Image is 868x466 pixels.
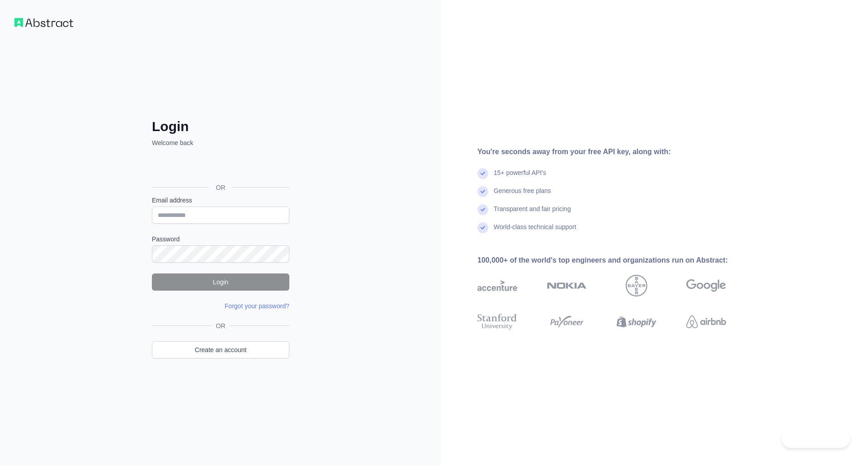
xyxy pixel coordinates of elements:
[686,312,726,332] img: airbnb
[477,168,488,179] img: check mark
[212,321,229,330] span: OR
[686,275,726,297] img: google
[209,183,233,192] span: OR
[494,168,546,186] div: 15+ powerful API's
[14,18,73,27] img: Workflow
[225,302,289,310] a: Forgot your password?
[617,312,656,332] img: shopify
[477,204,488,215] img: check mark
[152,118,289,135] h2: Login
[782,429,850,448] iframe: Toggle Customer Support
[152,138,289,147] p: Welcome back
[477,312,517,332] img: stanford university
[152,273,289,291] button: Login
[152,341,289,358] a: Create an account
[477,255,755,266] div: 100,000+ of the world's top engineers and organizations run on Abstract:
[494,222,576,240] div: World-class technical support
[547,275,587,297] img: nokia
[494,204,571,222] div: Transparent and fair pricing
[152,196,289,205] label: Email address
[477,146,755,157] div: You're seconds away from your free API key, along with:
[626,275,647,297] img: bayer
[477,222,488,233] img: check mark
[477,275,517,297] img: accenture
[494,186,551,204] div: Generous free plans
[152,235,289,244] label: Password
[147,157,292,177] iframe: Sign in with Google Button
[547,312,587,332] img: payoneer
[477,186,488,197] img: check mark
